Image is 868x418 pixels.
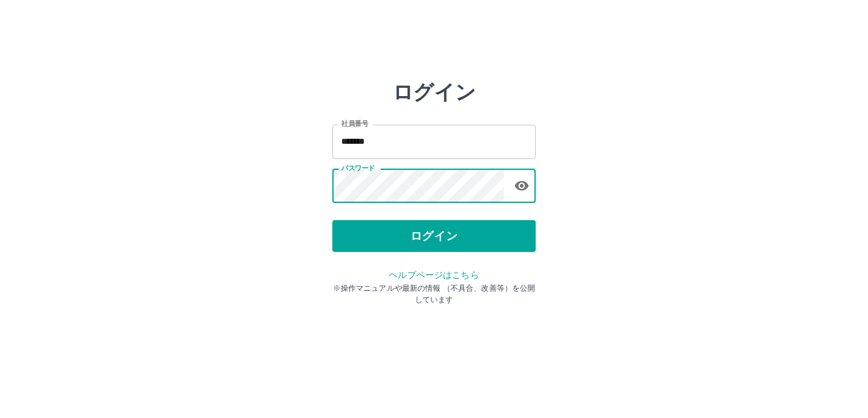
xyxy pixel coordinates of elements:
[332,220,536,252] button: ログイン
[332,282,536,305] p: ※操作マニュアルや最新の情報 （不具合、改善等）を公開しています
[393,80,476,104] h2: ログイン
[341,119,368,129] label: 社員番号
[341,164,375,173] label: パスワード
[389,270,478,280] a: ヘルプページはこちら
